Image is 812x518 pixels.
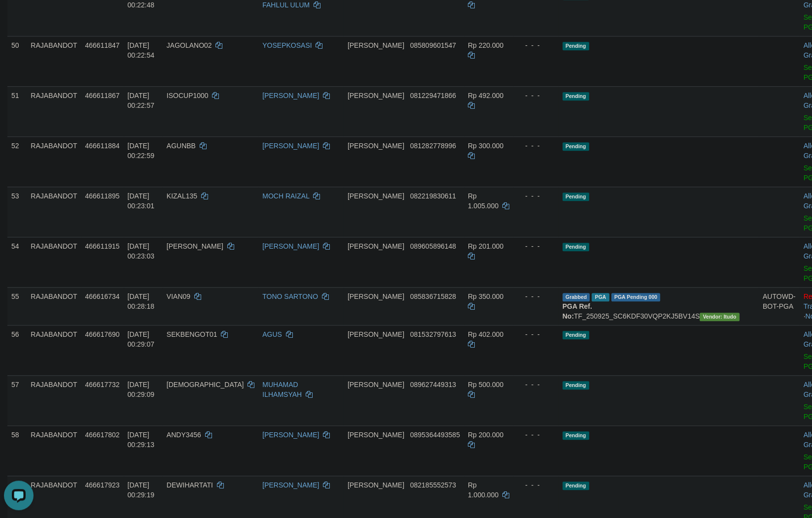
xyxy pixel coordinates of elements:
span: ISOCUP1000 [167,92,209,99]
div: - - - [517,91,555,100]
span: [PERSON_NAME] [348,330,404,338]
td: 54 [7,237,27,287]
span: 466611884 [85,142,119,150]
td: RAJABANDOT [27,86,81,136]
span: Copy 081282778996 to clipboard [410,142,456,150]
span: [PERSON_NAME] [348,41,404,49]
span: VIAN09 [167,292,190,300]
button: Open LiveChat chat widget [4,4,34,33]
td: RAJABANDOT [27,287,81,325]
span: Pending [563,381,589,389]
span: Copy 081229471866 to clipboard [410,92,456,99]
span: [DATE] 00:23:01 [128,192,155,210]
a: MOCH RAIZAL [262,192,309,200]
span: 466617802 [85,431,119,439]
a: YOSEPKOSASI [262,41,312,49]
td: RAJABANDOT [27,36,81,86]
span: [PERSON_NAME] [348,431,404,439]
a: TONO SARTONO [262,292,318,300]
a: [PERSON_NAME] [262,92,319,99]
span: Grabbed [563,293,590,301]
td: 50 [7,36,27,86]
span: 466617732 [85,381,119,388]
div: - - - [517,291,555,301]
a: MUHAMAD ILHAMSYAH [262,381,302,398]
span: Pending [563,142,589,151]
td: 56 [7,325,27,375]
span: Copy 0895364493585 to clipboard [410,431,460,439]
span: Copy 089627449313 to clipboard [410,381,456,388]
span: [PERSON_NAME] [348,381,404,388]
span: [DATE] 00:28:18 [128,292,155,310]
td: 57 [7,375,27,425]
span: Rp 1.000.000 [468,481,498,499]
div: - - - [517,329,555,339]
span: Rp 350.000 [468,292,503,300]
span: Copy 082219830611 to clipboard [410,192,456,200]
span: 466617923 [85,481,119,489]
span: Pending [563,331,589,339]
span: Rp 201.000 [468,242,503,250]
td: RAJABANDOT [27,375,81,425]
span: Copy 089605896148 to clipboard [410,242,456,250]
a: [PERSON_NAME] [262,431,319,439]
span: Pending [563,92,589,100]
span: [DEMOGRAPHIC_DATA] [167,381,244,388]
a: [PERSON_NAME] [262,481,319,489]
td: 55 [7,287,27,325]
div: - - - [517,480,555,490]
div: - - - [517,141,555,151]
a: [PERSON_NAME] [262,142,319,150]
span: [PERSON_NAME] [348,481,404,489]
span: Rp 500.000 [468,381,503,388]
span: 466611915 [85,242,119,250]
span: Pending [563,193,589,201]
div: - - - [517,191,555,201]
span: 466617690 [85,330,119,338]
span: [DATE] 00:29:07 [128,330,155,348]
b: PGA Ref. No: [563,302,592,320]
span: Rp 220.000 [468,41,503,49]
span: [DATE] 00:29:09 [128,381,155,398]
span: Pending [563,42,589,50]
span: KIZAL135 [167,192,197,200]
span: AGUNBB [167,142,196,150]
span: PGA Pending [611,293,661,301]
td: RAJABANDOT [27,136,81,187]
span: [PERSON_NAME] [348,292,404,300]
td: AUTOWD-BOT-PGA [759,287,800,325]
span: 466616734 [85,292,119,300]
span: Pending [563,482,589,490]
span: Copy 081532797613 to clipboard [410,330,456,338]
div: - - - [517,241,555,251]
td: TF_250925_SC6KDF30VQP2KJ5BV14S [559,287,759,325]
div: - - - [517,380,555,389]
span: Copy 085809601547 to clipboard [410,41,456,49]
span: 466611847 [85,41,119,49]
div: - - - [517,430,555,440]
span: Rp 300.000 [468,142,503,150]
td: 53 [7,187,27,237]
span: Rp 402.000 [468,330,503,338]
span: [DATE] 00:23:03 [128,242,155,260]
span: [PERSON_NAME] [348,242,404,250]
td: 52 [7,136,27,187]
span: Rp 1.005.000 [468,192,498,210]
td: RAJABANDOT [27,425,81,476]
span: [PERSON_NAME] [348,142,404,150]
span: [DATE] 00:22:59 [128,142,155,160]
span: [DATE] 00:29:19 [128,481,155,499]
span: [PERSON_NAME] [167,242,223,250]
span: Marked by adkpebhi [592,293,609,301]
span: Pending [563,431,589,440]
span: DEWIHARTATI [167,481,213,489]
span: [DATE] 00:22:54 [128,41,155,59]
a: [PERSON_NAME] [262,242,319,250]
span: Vendor URL: https://secure6.1velocity.biz [700,313,739,321]
span: [PERSON_NAME] [348,192,404,200]
span: Rp 200.000 [468,431,503,439]
span: Copy 082185552573 to clipboard [410,481,456,489]
span: 466611895 [85,192,119,200]
span: ANDY3456 [167,431,201,439]
a: AGUS [262,330,282,338]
